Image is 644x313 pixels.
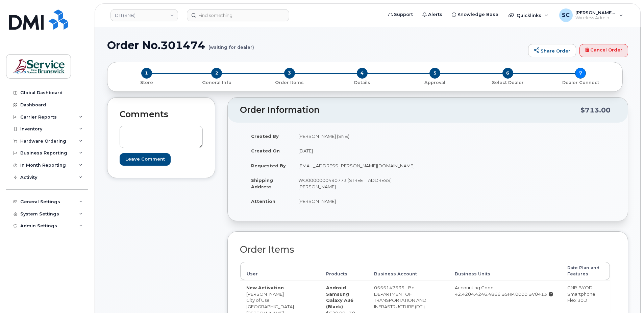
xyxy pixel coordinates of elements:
td: WO0000000490773 [STREET_ADDRESS][PERSON_NAME] [292,173,423,194]
p: Store [116,80,177,86]
strong: Created By [251,133,279,139]
a: 4 Details [326,79,398,86]
strong: Attention [251,199,275,204]
a: Cancel Order [579,44,628,58]
strong: Requested By [251,163,286,168]
span: 4 [357,68,368,79]
th: Business Account [368,262,449,280]
th: User [240,262,320,280]
strong: Shipping Address [251,178,273,189]
h2: Order Information [240,105,580,115]
span: 6 [502,68,513,79]
a: 2 General Info [180,79,253,86]
input: Leave Comment [120,153,171,166]
h1: Order No.301474 [107,39,525,51]
th: Business Units [449,262,561,280]
td: [PERSON_NAME] (SNB) [292,129,423,144]
h2: Order Items [240,245,610,255]
a: 6 Select Dealer [471,79,544,86]
strong: New Activation [246,285,284,290]
a: 1 Store [113,79,180,86]
p: Order Items [256,80,323,86]
h2: Comments [120,110,203,119]
td: [PERSON_NAME] [292,194,423,209]
p: Select Dealer [474,80,541,86]
td: [DATE] [292,143,423,158]
a: Share Order [528,44,576,58]
strong: Created On [251,148,280,153]
th: Products [320,262,368,280]
th: Rate Plan and Features [561,262,610,280]
a: 3 Order Items [253,79,326,86]
strong: Android Samsung Galaxy A36 (Black) [326,285,353,309]
span: 1 [141,68,152,79]
small: (waiting for dealer) [208,39,254,50]
p: General Info [183,80,250,86]
span: 5 [429,68,440,79]
div: $713.00 [580,104,611,117]
div: Accounting Code: 42.4204.4246.4866.BSHP.0000.BV0413 [455,285,555,297]
p: Approval [401,80,469,86]
a: 5 Approval [399,79,471,86]
p: Details [328,80,396,86]
td: [EMAIL_ADDRESS][PERSON_NAME][DOMAIN_NAME] [292,158,423,173]
span: 3 [284,68,295,79]
span: 2 [211,68,222,79]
